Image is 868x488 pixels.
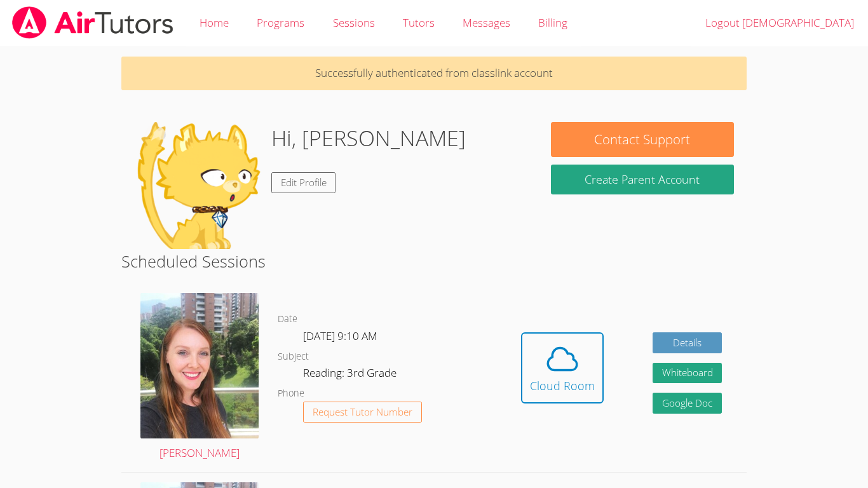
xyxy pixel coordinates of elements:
[11,6,175,39] img: airtutors_banner-c4298cdbf04f3fff15de1276eac7730deb9818008684d7c2e4769d2f7ddbe033.png
[530,377,595,395] div: Cloud Room
[278,349,309,365] dt: Subject
[303,402,422,423] button: Request Tutor Number
[140,293,259,462] a: [PERSON_NAME]
[463,15,510,30] span: Messages
[653,332,722,353] a: Details
[121,57,747,90] p: Successfully authenticated from classlink account
[121,249,747,273] h2: Scheduled Sessions
[134,122,261,249] img: default.png
[653,393,722,414] a: Google Doc
[271,172,336,193] a: Edit Profile
[303,364,399,386] dd: Reading: 3rd Grade
[278,386,304,402] dt: Phone
[653,363,722,384] button: Whiteboard
[303,329,377,343] span: [DATE] 9:10 AM
[271,122,466,154] h1: Hi, [PERSON_NAME]
[521,332,604,403] button: Cloud Room
[278,311,297,327] dt: Date
[140,293,259,438] img: avatar.png
[551,165,734,194] button: Create Parent Account
[551,122,734,157] button: Contact Support
[313,407,412,417] span: Request Tutor Number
